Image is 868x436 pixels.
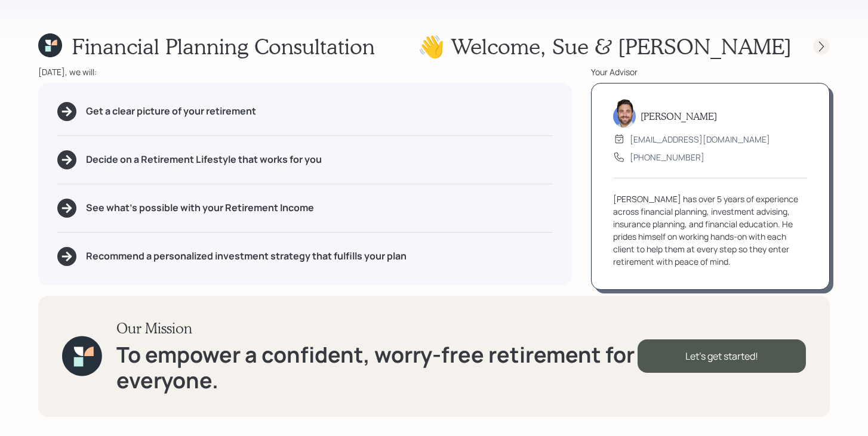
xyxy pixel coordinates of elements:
[638,339,806,373] div: Let's get started!
[641,110,717,122] h5: [PERSON_NAME]
[86,106,256,117] h5: Get a clear picture of your retirement
[613,99,636,128] img: michael-russo-headshot.png
[418,33,792,59] h1: 👋 Welcome , Sue & [PERSON_NAME]
[72,33,375,59] h1: Financial Planning Consultation
[86,251,407,262] h5: Recommend a personalized investment strategy that fulfills your plan
[630,133,770,146] div: [EMAIL_ADDRESS][DOMAIN_NAME]
[86,202,314,214] h5: See what's possible with your Retirement Income
[630,151,704,163] div: [PHONE_NUMBER]
[613,193,808,268] div: [PERSON_NAME] has over 5 years of experience across financial planning, investment advising, insu...
[116,320,638,337] h3: Our Mission
[38,66,572,78] div: [DATE], we will:
[86,154,322,165] h5: Decide on a Retirement Lifestyle that works for you
[591,66,830,78] div: Your Advisor
[116,342,638,393] h1: To empower a confident, worry-free retirement for everyone.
